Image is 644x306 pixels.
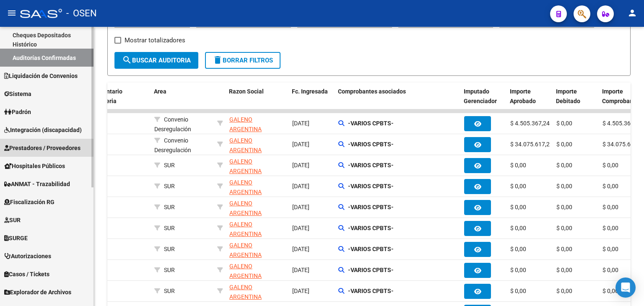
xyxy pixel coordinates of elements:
[229,115,286,132] div: - 30522428163
[4,161,65,171] span: Hospitales Públicos
[292,267,309,273] span: [DATE]
[510,141,553,148] span: $ 34.075.617,26
[229,221,285,247] span: GALENO ARGENTINA SOCIEDAD ANONIMA
[602,267,618,273] span: $ 0,00
[602,162,618,169] span: $ 0,00
[602,246,618,252] span: $ 0,00
[122,55,132,65] mat-icon: search
[348,204,394,210] strong: -VARIOS CPBTS-
[4,252,51,261] span: Autorizaciones
[4,197,55,207] span: Fiscalización RG
[7,8,17,18] mat-icon: menu
[556,120,572,127] span: $ 0,00
[510,88,536,104] span: Importe Aprobado
[556,267,572,273] span: $ 0,00
[4,89,31,99] span: Sistema
[229,242,285,268] span: GALENO ARGENTINA SOCIEDAD ANONIMA
[602,120,642,127] span: $ 4.505.367,24
[348,141,394,148] strong: -VARIOS CPBTS-
[556,141,572,148] span: $ 0,00
[229,137,285,163] span: GALENO ARGENTINA SOCIEDAD ANONIMA
[556,183,572,189] span: $ 0,00
[229,199,286,216] div: - 30522428163
[4,215,21,225] span: SUR
[114,52,198,69] button: Buscar Auditoria
[510,225,526,231] span: $ 0,00
[229,241,286,258] div: - 30522428163
[556,246,572,252] span: $ 0,00
[510,288,526,294] span: $ 0,00
[226,83,288,110] datatable-header-cell: Razon Social
[348,120,394,127] strong: -VARIOS CPBTS-
[4,107,31,117] span: Padrón
[229,179,285,205] span: GALENO ARGENTINA SOCIEDAD ANONIMA
[4,71,78,80] span: Liquidación de Convenios
[164,288,175,294] span: SUR
[464,88,497,104] span: Imputado Gerenciador
[292,120,309,127] span: [DATE]
[229,220,286,237] div: - 30522428163
[66,4,97,23] span: - OSEN
[154,137,191,153] span: Convenio Desregulación
[602,88,641,104] span: Importe Comprobantes
[292,288,309,294] span: [DATE]
[348,225,394,231] strong: -VARIOS CPBTS-
[229,200,285,226] span: GALENO ARGENTINA SOCIEDAD ANONIMA
[4,233,28,243] span: SURGE
[292,88,328,95] span: Fc. Ingresada
[213,55,223,65] mat-icon: delete
[506,83,553,110] datatable-header-cell: Importe Aprobado
[510,267,526,273] span: $ 0,00
[615,277,636,298] div: Open Intercom Messenger
[602,225,618,231] span: $ 0,00
[292,162,309,169] span: [DATE]
[288,83,335,110] datatable-header-cell: Fc. Ingresada
[602,288,618,294] span: $ 0,00
[510,183,526,189] span: $ 0,00
[229,158,285,184] span: GALENO ARGENTINA SOCIEDAD ANONIMA
[292,141,309,148] span: [DATE]
[229,136,286,153] div: - 30522428163
[125,35,185,45] span: Mostrar totalizadores
[510,246,526,252] span: $ 0,00
[292,183,309,189] span: [DATE]
[4,288,71,297] span: Explorador de Archivos
[338,88,406,95] span: Comprobantes asociados
[151,83,213,110] datatable-header-cell: Area
[229,283,286,300] div: - 30522428163
[4,143,80,153] span: Prestadores / Proveedores
[556,88,580,104] span: Importe Debitado
[88,83,151,110] datatable-header-cell: Comentario Tesoreria
[91,88,122,104] span: Comentario Tesoreria
[602,204,618,210] span: $ 0,00
[229,263,285,289] span: GALENO ARGENTINA SOCIEDAD ANONIMA
[556,204,572,210] span: $ 0,00
[229,116,285,142] span: GALENO ARGENTINA SOCIEDAD ANONIMA
[4,125,82,135] span: Integración (discapacidad)
[229,157,286,174] div: - 30522428163
[348,183,394,189] strong: -VARIOS CPBTS-
[4,179,70,189] span: ANMAT - Trazabilidad
[164,183,175,189] span: SUR
[205,52,280,69] button: Borrar Filtros
[154,88,166,95] span: Area
[602,183,618,189] span: $ 0,00
[556,162,572,169] span: $ 0,00
[164,204,175,210] span: SUR
[229,262,286,279] div: - 30522428163
[348,288,394,294] strong: -VARIOS CPBTS-
[122,57,191,64] span: Buscar Auditoria
[213,57,273,64] span: Borrar Filtros
[510,204,526,210] span: $ 0,00
[348,162,394,169] strong: -VARIOS CPBTS-
[348,267,394,273] strong: -VARIOS CPBTS-
[460,83,506,110] datatable-header-cell: Imputado Gerenciador
[292,204,309,210] span: [DATE]
[164,246,175,252] span: SUR
[292,225,309,231] span: [DATE]
[4,270,49,279] span: Casos / Tickets
[154,116,191,132] span: Convenio Desregulación
[164,225,175,231] span: SUR
[553,83,599,110] datatable-header-cell: Importe Debitado
[510,120,550,127] span: $ 4.505.367,24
